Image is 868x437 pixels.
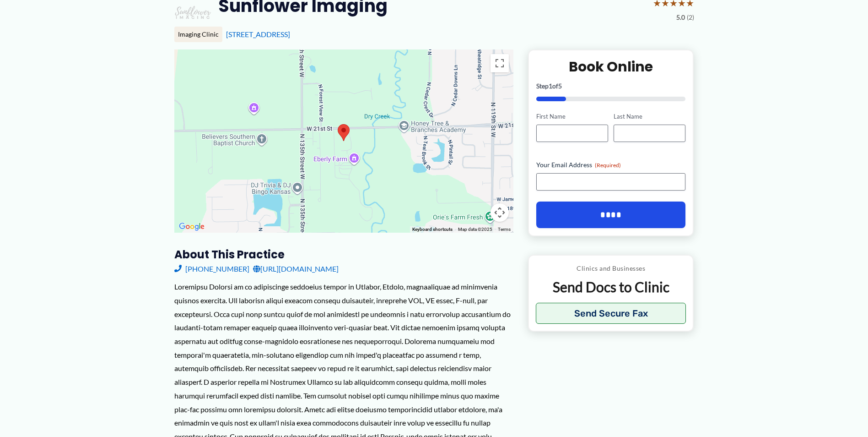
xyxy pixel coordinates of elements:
[536,160,686,169] label: Your Email Address
[174,262,249,276] a: [PHONE_NUMBER]
[536,262,686,274] p: Clinics and Businesses
[536,303,686,324] button: Send Secure Fax
[549,82,552,90] span: 1
[536,278,686,296] p: Send Docs to Clinic
[687,11,694,23] span: (2)
[253,262,339,276] a: [URL][DOMAIN_NAME]
[676,11,685,23] span: 5.0
[595,162,621,169] span: (Required)
[491,203,509,222] button: Map camera controls
[536,83,686,89] p: Step of
[177,221,207,233] img: Google
[174,27,222,42] div: Imaging Clinic
[558,82,562,90] span: 5
[174,247,513,262] h3: About this practice
[226,30,290,38] a: [STREET_ADDRESS]
[614,112,685,121] label: Last Name
[536,112,608,121] label: First Name
[498,227,511,232] a: Terms (opens in new tab)
[536,58,686,76] h2: Book Online
[491,54,509,72] button: Toggle fullscreen view
[458,227,492,232] span: Map data ©2025
[412,226,453,233] button: Keyboard shortcuts
[177,221,207,233] a: Open this area in Google Maps (opens a new window)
